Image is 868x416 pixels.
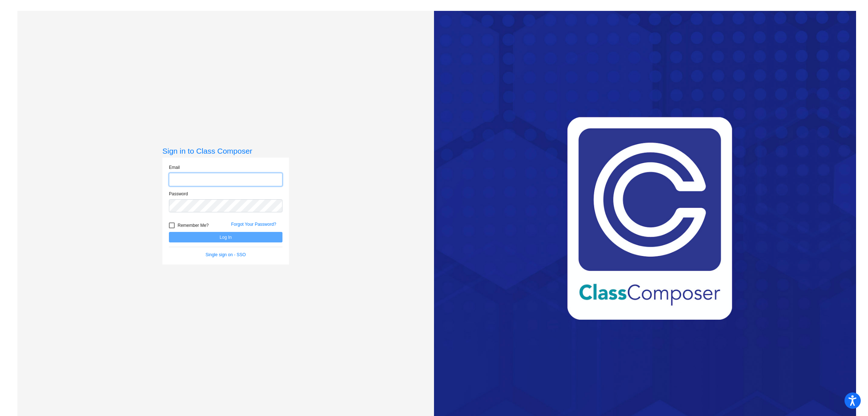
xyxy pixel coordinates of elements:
[169,191,188,197] label: Password
[205,252,246,257] a: Single sign on - SSO
[169,164,180,171] label: Email
[162,146,289,155] h3: Sign in to Class Composer
[169,232,282,242] button: Log In
[178,221,209,230] span: Remember Me?
[231,222,276,227] a: Forgot Your Password?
